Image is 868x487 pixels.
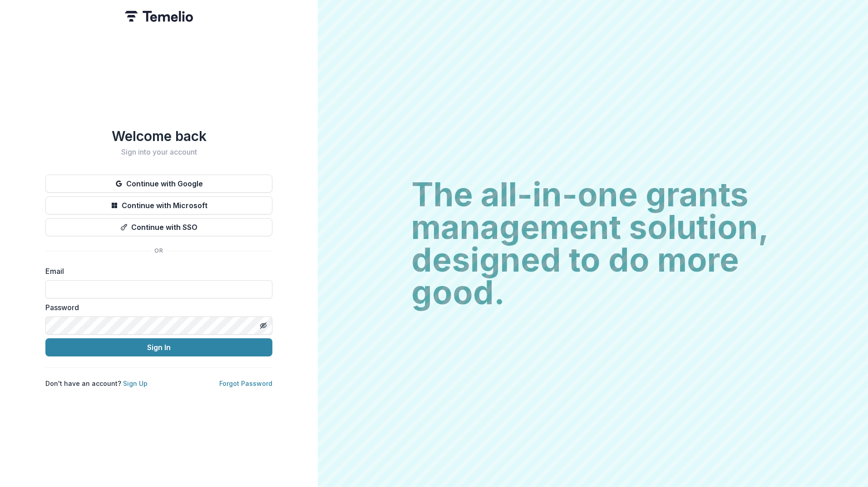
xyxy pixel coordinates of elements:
[45,128,272,144] h1: Welcome back
[45,302,267,313] label: Password
[45,218,272,236] button: Continue with SSO
[45,338,272,356] button: Sign In
[219,380,272,387] a: Forgot Password
[45,196,272,214] button: Continue with Microsoft
[45,379,148,388] p: Don't have an account?
[45,175,272,193] button: Continue with Google
[125,11,193,22] img: Temelio
[256,318,271,333] button: Toggle password visibility
[45,266,267,277] label: Email
[123,380,148,387] a: Sign Up
[45,148,272,156] h2: Sign into your account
